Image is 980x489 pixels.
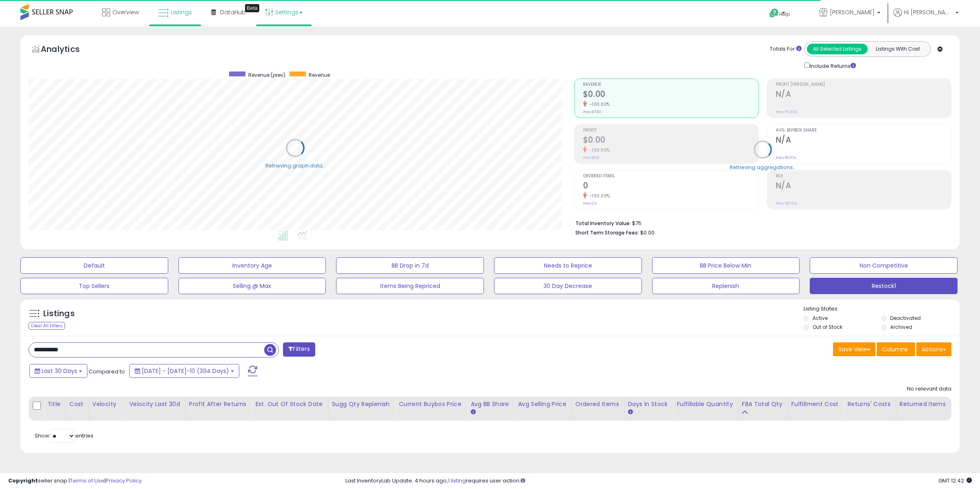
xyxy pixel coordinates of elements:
[779,11,790,18] span: Help
[813,315,828,322] label: Active
[628,409,633,416] small: Days In Stock.
[448,477,466,485] a: 1 listing
[328,397,395,421] th: Please note that this number is a calculation based on your required days of coverage and your ve...
[220,8,246,16] span: DataHub
[470,409,475,416] small: Avg BB Share.
[813,324,842,330] label: Out of Stock
[178,278,326,294] button: Selling @ Max
[171,8,192,16] span: Listings
[867,44,928,54] button: Listings With Cost
[89,368,126,375] span: Compared to:
[20,278,168,294] button: Top Sellers
[20,257,168,274] button: Default
[42,367,77,375] span: Last 30 Days
[494,278,642,294] button: 30 Day Decrease
[893,8,959,27] a: Hi [PERSON_NAME]
[345,477,972,485] div: Last InventoryLab Update: 4 hours ago, requires user action.
[575,400,621,409] div: Ordered Items
[494,257,642,274] button: Needs to Reprice
[742,400,784,409] div: FBA Total Qty
[900,400,948,409] div: Returned Items
[112,8,139,16] span: Overview
[189,400,249,409] div: Profit After Returns
[283,342,315,357] button: Filters
[833,342,875,356] button: Save View
[877,342,915,356] button: Columns
[43,308,75,319] h5: Listings
[129,400,182,409] div: Velocity Last 30d
[518,400,568,409] div: Avg Selling Price
[29,322,65,330] div: Clear All Filters
[70,477,105,485] a: Terms of Use
[810,257,958,274] button: Non Competitive
[907,385,951,393] div: No relevant data
[890,315,921,322] label: Deactivated
[916,342,951,356] button: Actions
[847,400,892,409] div: Returns' Costs
[677,400,735,409] div: Fulfillable Quantity
[178,257,326,274] button: Inventory Age
[245,4,259,12] div: Tooltip anchor
[106,477,142,485] a: Privacy Policy
[652,257,800,274] button: BB Price Below Min
[41,43,96,57] h5: Analytics
[8,477,38,485] strong: Copyright
[332,400,392,409] div: Sugg Qty Replenish
[730,163,795,171] div: Retrieving aggregations..
[807,44,868,54] button: All Selected Listings
[769,8,779,18] i: Get Help
[35,432,94,440] span: Show: entries
[399,400,463,409] div: Current Buybox Price
[92,400,122,409] div: Velocity
[129,364,239,378] button: [DATE] - [DATE]-10 (394 Days)
[470,400,511,409] div: Avg BB Share
[47,400,62,409] div: Title
[142,367,229,375] span: [DATE] - [DATE]-10 (394 Days)
[791,400,841,409] div: Fulfillment Cost
[938,477,972,485] span: 2025-08-11 12:42 GMT
[336,257,484,274] button: BB Drop in 7d
[69,400,85,409] div: Cost
[763,2,806,27] a: Help
[830,8,875,16] span: [PERSON_NAME]
[255,400,325,409] div: Est. Out Of Stock Date
[904,8,953,16] span: Hi [PERSON_NAME]
[882,345,908,353] span: Columns
[265,162,325,169] div: Retrieving graph data..
[770,45,802,53] div: Totals For
[804,305,960,313] p: Listing States:
[890,324,912,330] label: Archived
[798,61,866,70] div: Include Returns
[652,278,800,294] button: Replenish
[336,278,484,294] button: Items Being Repriced
[628,400,670,409] div: Days In Stock
[810,278,958,294] button: Restock1
[29,364,87,378] button: Last 30 Days
[8,477,142,485] div: seller snap | |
